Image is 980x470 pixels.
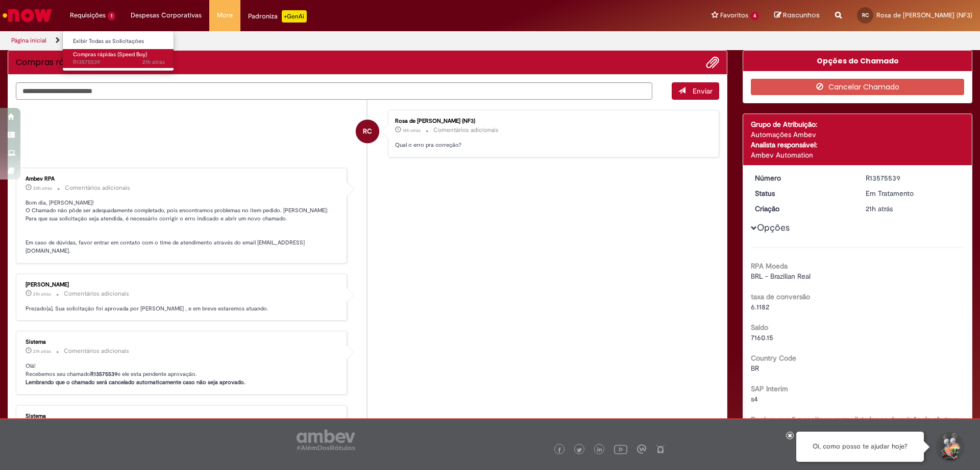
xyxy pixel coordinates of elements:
[866,173,961,183] div: R13575539
[751,261,788,271] b: RPA Moeda
[73,51,147,58] span: Compras rápidas (Speed Buy)
[614,442,627,456] img: logo_footer_youtube.png
[142,58,165,66] span: 21h atrás
[73,58,165,66] span: R13575539
[637,444,646,454] img: logo_footer_workplace.png
[706,56,719,69] button: Adicionar anexos
[108,12,115,20] span: 1
[751,272,811,281] span: BRL - Brazilian Real
[16,58,137,67] h2: Compras rápidas (Speed Buy) Histórico de tíquete
[557,447,562,453] img: logo_footer_facebook.png
[751,140,964,150] div: Analista responsável:
[656,444,665,454] img: logo_footer_naosei.png
[747,188,858,198] dt: Status
[751,150,964,160] div: Ambev Automation
[26,362,339,386] p: Olá! Recebemos seu chamado e ele esta pendente aprovação.
[90,370,117,378] b: R13575539
[395,118,708,124] div: Rosa de [PERSON_NAME] (NF3)
[751,394,758,404] span: s4
[70,10,106,20] span: Requisições
[747,204,858,214] dt: Criação
[11,36,46,44] a: Página inicial
[62,31,174,71] ul: Requisições
[751,353,796,363] b: Country Code
[751,302,769,311] span: 6.1182
[26,305,339,313] p: Prezado(a), Sua solicitação foi aprovada por [PERSON_NAME] , e em breve estaremos atuando.
[693,86,713,96] span: Enviar
[747,173,858,183] dt: Número
[597,447,602,453] img: logo_footer_linkedin.png
[33,348,51,354] time: 29/09/2025 10:03:28
[866,204,893,213] span: 21h atrás
[33,185,52,191] time: 29/09/2025 10:50:07
[26,378,246,386] b: Lembrando que o chamado será cancelado automaticamente caso não seja aprovado.
[26,199,339,255] p: Bom dia, [PERSON_NAME]! O Chamado não pôde ser adequadamente completado, pois encontramos problem...
[751,79,964,95] button: Cancelar Chamado
[217,10,233,20] span: More
[64,347,129,355] small: Comentários adicionais
[33,291,51,297] span: 21h atrás
[751,333,773,342] span: 7160.15
[248,10,307,23] div: Padroniza
[63,49,175,68] a: Aberto R13575539 : Compras rápidas (Speed Buy)
[750,12,759,20] span: 4
[65,184,130,192] small: Comentários adicionais
[751,292,810,301] b: taxa de conversão
[356,120,379,143] div: Rosa de Jesus Chagas (NF3)
[934,432,965,462] button: Iniciar Conversa de Suporte
[26,339,339,345] div: Sistema
[26,282,339,288] div: [PERSON_NAME]
[16,82,652,100] textarea: Digite sua mensagem aqui...
[1,5,54,26] img: ServiceNow
[866,204,893,213] time: 29/09/2025 10:03:16
[26,176,339,182] div: Ambev RPA
[131,10,202,20] span: Despesas Corporativas
[395,141,708,149] p: Qual o erro pra correção?
[796,432,924,462] div: Oi, como posso te ajudar hoje?
[8,31,646,50] ul: Trilhas de página
[363,119,372,144] span: RC
[751,129,964,140] div: Automações Ambev
[774,11,820,20] a: Rascunhos
[142,58,165,66] time: 29/09/2025 10:03:17
[876,11,972,19] span: Rosa de [PERSON_NAME] (NF3)
[433,126,499,135] small: Comentários adicionais
[751,415,964,444] b: Declaro que li e aceito as regras listadas na descrição da oferta e que poderei responder a audit...
[282,10,307,23] p: +GenAi
[577,447,582,453] img: logo_footer_twitter.png
[783,10,820,20] span: Rascunhos
[866,204,961,214] div: 29/09/2025 10:03:16
[403,127,421,133] time: 29/09/2025 13:26:36
[33,348,51,354] span: 21h atrás
[297,430,355,450] img: logo_footer_ambev_rotulo_gray.png
[672,82,719,100] button: Enviar
[403,127,421,133] span: 18h atrás
[33,185,52,191] span: 20h atrás
[751,119,964,129] div: Grupo de Atribuição:
[33,291,51,297] time: 29/09/2025 10:08:26
[751,364,759,373] span: BR
[862,12,869,18] span: RC
[26,413,339,419] div: Sistema
[743,51,972,71] div: Opções do Chamado
[720,10,748,20] span: Favoritos
[866,188,961,198] div: Em Tratamento
[63,36,175,47] a: Exibir Todas as Solicitações
[64,289,129,298] small: Comentários adicionais
[751,384,788,393] b: SAP Interim
[751,323,768,332] b: Saldo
